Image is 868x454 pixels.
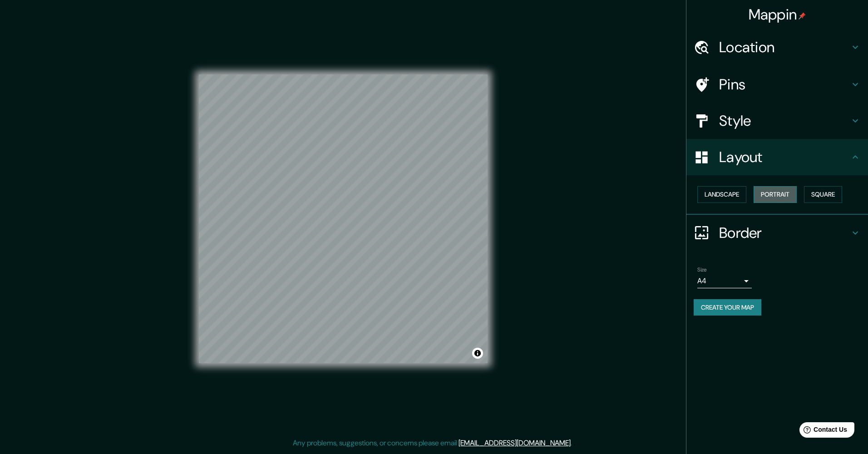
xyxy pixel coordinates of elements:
[719,38,850,56] h4: Location
[719,224,850,242] h4: Border
[686,139,868,175] div: Layout
[719,148,850,166] h4: Layout
[787,419,858,444] iframe: Help widget launcher
[694,299,761,316] button: Create your map
[572,438,573,449] div: .
[472,348,483,359] button: Toggle attribution
[697,274,752,288] div: A4
[697,186,746,203] button: Landscape
[293,438,572,449] p: Any problems, suggestions, or concerns please email .
[686,215,868,251] div: Border
[697,266,707,273] label: Size
[719,112,850,130] h4: Style
[686,103,868,139] div: Style
[686,66,868,103] div: Pins
[573,438,575,449] div: .
[719,75,850,94] h4: Pins
[749,5,806,24] h4: Mappin
[199,74,488,363] canvas: Map
[754,186,797,203] button: Portrait
[799,12,806,20] img: pin-icon.png
[804,186,842,203] button: Square
[686,29,868,65] div: Location
[459,438,571,448] a: [EMAIL_ADDRESS][DOMAIN_NAME]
